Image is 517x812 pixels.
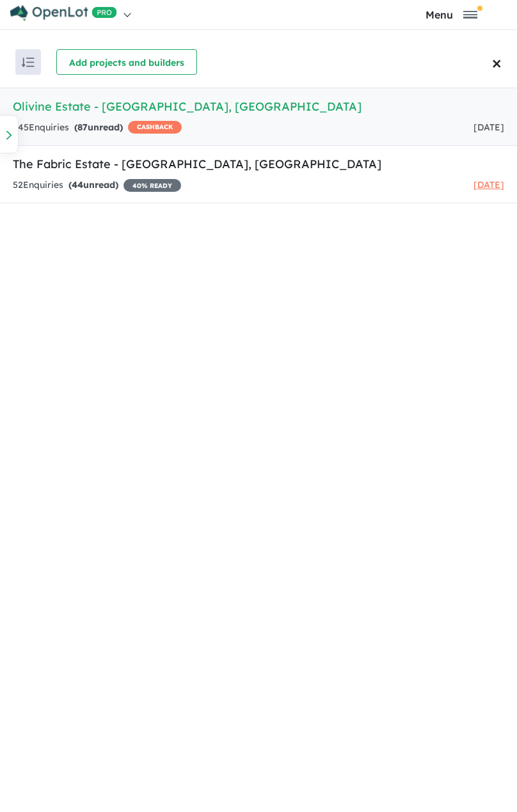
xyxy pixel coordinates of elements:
button: Toggle navigation [390,8,514,20]
span: 87 [77,121,88,133]
span: × [492,46,502,79]
div: 52 Enquir ies [13,178,181,193]
button: Add projects and builders [56,49,197,75]
img: sort.svg [22,58,35,67]
strong: ( unread) [74,121,123,133]
span: 40 % READY [123,179,181,192]
span: 44 [72,179,83,191]
strong: ( unread) [68,179,118,191]
span: [DATE] [473,179,504,191]
button: Close [488,36,517,88]
h5: The Fabric Estate - [GEOGRAPHIC_DATA] , [GEOGRAPHIC_DATA] [13,155,504,173]
span: [DATE] [473,121,504,133]
h5: Olivine Estate - [GEOGRAPHIC_DATA] , [GEOGRAPHIC_DATA] [13,98,504,115]
div: 645 Enquir ies [13,120,182,136]
span: CASHBACK [128,121,182,134]
img: Openlot PRO Logo White [10,5,117,21]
